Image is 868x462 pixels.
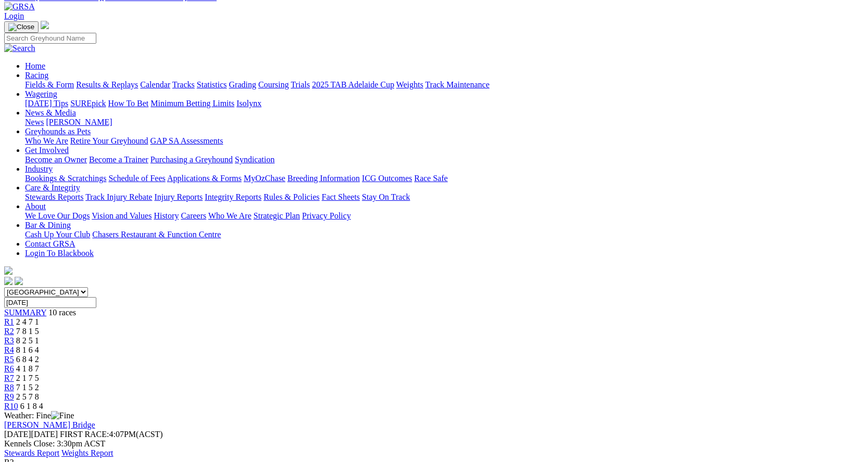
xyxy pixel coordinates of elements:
[4,266,12,275] img: logo-grsa-white.png
[414,174,447,183] a: Race Safe
[25,183,80,192] a: Care & Integrity
[108,99,149,108] a: How To Bet
[4,439,864,448] div: Kennels Close: 3:30pm ACST
[172,80,195,89] a: Tracks
[41,21,49,29] img: logo-grsa-white.png
[150,155,233,164] a: Purchasing a Greyhound
[25,155,864,164] div: Get Involved
[60,430,163,439] span: 4:07PM(ACST)
[362,192,410,201] a: Stay On Track
[25,230,90,239] a: Cash Up Your Club
[25,146,69,155] a: Get Involved
[92,211,152,220] a: Vision and Values
[108,174,165,183] a: Schedule of Fees
[254,211,300,220] a: Strategic Plan
[181,211,206,220] a: Careers
[8,23,34,31] img: Close
[197,80,227,89] a: Statistics
[16,327,39,336] span: 7 8 1 5
[4,21,39,33] button: Toggle navigation
[229,80,256,89] a: Grading
[70,99,106,108] a: SUREpick
[4,308,46,317] a: SUMMARY
[4,345,14,354] a: R4
[25,192,83,201] a: Stewards Reports
[263,192,320,201] a: Rules & Policies
[154,211,179,220] a: History
[4,383,14,392] a: R8
[4,411,74,420] span: Weather: Fine
[25,61,45,70] a: Home
[4,33,96,44] input: Search
[25,136,68,145] a: Who We Are
[16,355,39,364] span: 6 8 4 2
[25,174,106,183] a: Bookings & Scratchings
[25,174,864,183] div: Industry
[25,108,76,117] a: News & Media
[25,230,864,239] div: Bar & Dining
[85,192,152,201] a: Track Injury Rebate
[140,80,170,89] a: Calendar
[25,211,864,221] div: About
[154,192,203,201] a: Injury Reports
[4,355,14,364] a: R5
[20,402,43,410] span: 6 1 8 4
[16,392,39,401] span: 2 5 7 8
[46,118,112,126] a: [PERSON_NAME]
[362,174,412,183] a: ICG Outcomes
[25,155,87,164] a: Become an Owner
[235,155,274,164] a: Syndication
[92,230,221,239] a: Chasers Restaurant & Function Centre
[4,420,95,429] a: [PERSON_NAME] Bridge
[25,192,864,202] div: Care & Integrity
[16,336,39,345] span: 8 2 5 1
[312,80,394,89] a: 2025 TAB Adelaide Cup
[25,221,71,229] a: Bar & Dining
[25,136,864,146] div: Greyhounds as Pets
[25,99,864,108] div: Wagering
[16,364,39,373] span: 4 1 8 7
[60,430,109,439] span: FIRST RACE:
[4,336,14,345] a: R3
[4,402,18,410] a: R10
[25,99,68,108] a: [DATE] Tips
[25,202,46,211] a: About
[16,383,39,392] span: 7 1 5 2
[25,89,57,98] a: Wagering
[4,364,14,373] span: R6
[258,80,289,89] a: Coursing
[51,411,74,420] img: Fine
[25,249,94,258] a: Login To Blackbook
[4,374,14,382] a: R7
[302,211,351,220] a: Privacy Policy
[25,118,44,126] a: News
[76,80,138,89] a: Results & Replays
[89,155,148,164] a: Become a Trainer
[4,317,14,326] span: R1
[4,327,14,336] a: R2
[48,308,76,317] span: 10 races
[4,448,59,457] a: Stewards Report
[4,430,31,439] span: [DATE]
[150,136,223,145] a: GAP SA Assessments
[61,448,114,457] a: Weights Report
[205,192,261,201] a: Integrity Reports
[16,345,39,354] span: 8 1 6 4
[4,2,35,11] img: GRSA
[287,174,360,183] a: Breeding Information
[150,99,234,108] a: Minimum Betting Limits
[25,211,90,220] a: We Love Our Dogs
[4,44,35,53] img: Search
[396,80,423,89] a: Weights
[25,80,74,89] a: Fields & Form
[15,277,23,285] img: twitter.svg
[236,99,261,108] a: Isolynx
